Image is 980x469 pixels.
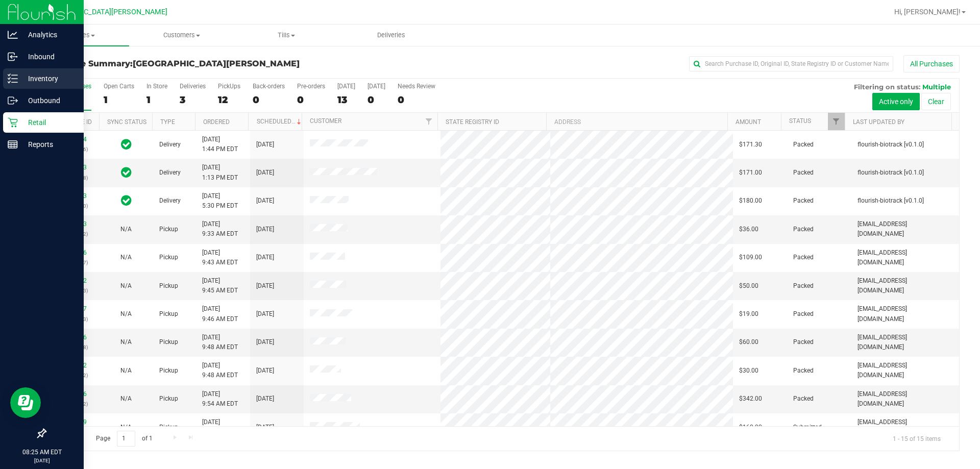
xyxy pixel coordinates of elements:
span: Pickup [159,309,178,319]
button: N/A [120,253,132,262]
div: [DATE] [337,83,355,90]
div: [DATE] [367,83,385,90]
span: Hi, [PERSON_NAME]! [894,8,961,16]
button: N/A [120,366,132,376]
span: [DATE] [256,281,274,291]
a: Filter [828,113,845,130]
span: flourish-biotrack [v0.1.0] [857,196,924,206]
span: [DATE] [256,394,274,404]
button: N/A [120,281,132,291]
a: State Registry ID [446,118,499,126]
span: Filtering on status: [854,83,920,91]
span: Pickup [159,281,178,291]
span: Not Applicable [120,282,132,289]
span: [DATE] 9:33 AM EDT [202,219,238,239]
span: [EMAIL_ADDRESS][DOMAIN_NAME] [857,361,953,380]
p: Reports [18,138,79,151]
a: Ordered [203,118,230,126]
inline-svg: Inbound [8,52,18,62]
button: All Purchases [903,55,960,72]
a: Sync Status [107,118,146,126]
a: 11853717 [58,305,87,312]
button: N/A [120,309,132,319]
span: Delivery [159,168,181,178]
button: N/A [120,337,132,347]
div: 0 [253,94,285,106]
a: 11853316 [58,249,87,256]
span: $30.00 [739,366,758,376]
span: [EMAIL_ADDRESS][DOMAIN_NAME] [857,333,953,352]
span: Delivery [159,140,181,150]
a: Last Updated By [853,118,904,126]
span: Pickup [159,253,178,262]
a: Customer [310,117,341,125]
span: [DATE] 9:48 AM EDT [202,361,238,380]
span: Packed [793,309,814,319]
a: 11853849 [58,418,87,426]
span: $109.00 [739,253,762,262]
p: [DATE] [5,457,79,464]
span: Tills [234,31,338,40]
span: Not Applicable [120,338,132,345]
span: $50.00 [739,281,758,291]
span: Delivery [159,196,181,206]
a: 11851773 [58,192,87,200]
span: [DATE] 9:54 AM EDT [202,389,238,409]
a: Customers [129,24,234,46]
a: 11853263 [58,220,87,228]
a: 11834904 [58,136,87,143]
span: Packed [793,168,814,178]
button: N/A [120,423,132,432]
inline-svg: Analytics [8,30,18,40]
a: 11853512 [58,277,87,284]
div: 0 [398,94,435,106]
span: Submitted [793,423,822,432]
a: 11853746 [58,334,87,341]
span: [GEOGRAPHIC_DATA][PERSON_NAME] [133,59,300,68]
span: [DATE] [256,309,274,319]
span: Pickup [159,366,178,376]
span: Not Applicable [120,395,132,402]
span: [EMAIL_ADDRESS][DOMAIN_NAME] [857,219,953,239]
span: Deliveries [363,31,419,40]
a: 11853826 [58,390,87,398]
span: 1 - 15 of 15 items [885,431,949,446]
input: Search Purchase ID, Original ID, State Registry ID or Customer Name... [689,56,893,71]
span: Not Applicable [120,226,132,233]
div: 3 [180,94,206,106]
span: flourish-biotrack [v0.1.0] [857,140,924,150]
span: Packed [793,366,814,376]
a: Amount [736,118,761,126]
span: In Sync [121,165,132,180]
span: $60.00 [739,337,758,347]
a: Scheduled [257,118,303,125]
span: [EMAIL_ADDRESS][DOMAIN_NAME] [857,417,953,437]
a: Type [160,118,175,126]
span: Page of 1 [87,431,161,447]
div: 1 [104,94,134,106]
div: Pre-orders [297,83,325,90]
span: Not Applicable [120,367,132,374]
span: Pickup [159,423,178,432]
span: Pickup [159,225,178,234]
span: [DATE] [256,366,274,376]
span: Packed [793,394,814,404]
div: 0 [297,94,325,106]
span: [EMAIL_ADDRESS][DOMAIN_NAME] [857,389,953,409]
div: 1 [146,94,167,106]
a: Filter [421,113,437,130]
span: $171.30 [739,140,762,150]
span: Pickup [159,337,178,347]
a: Deliveries [339,24,444,46]
div: 12 [218,94,240,106]
span: Packed [793,225,814,234]
span: [DATE] 1:44 PM EDT [202,135,238,154]
iframe: Resource center [10,387,41,418]
a: Tills [234,24,338,46]
span: [DATE] [256,423,274,432]
div: 13 [337,94,355,106]
th: Address [546,113,727,131]
div: 0 [367,94,385,106]
h3: Purchase Summary: [45,59,350,68]
a: 11849923 [58,164,87,171]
